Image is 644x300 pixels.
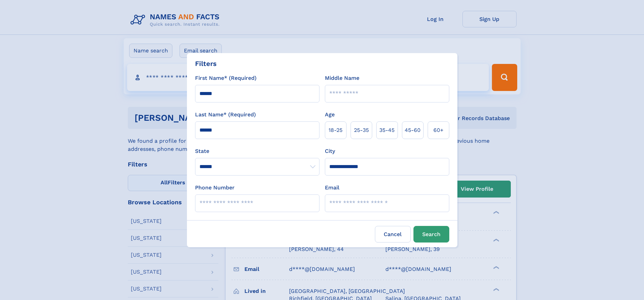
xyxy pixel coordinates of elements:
[375,226,411,243] label: Cancel
[195,59,217,69] div: Filters
[379,126,395,134] span: 35‑45
[325,147,335,155] label: City
[195,147,319,155] label: State
[329,126,342,134] span: 18‑25
[195,111,256,119] label: Last Name* (Required)
[413,226,449,243] button: Search
[195,184,235,192] label: Phone Number
[325,111,335,119] label: Age
[325,74,359,82] label: Middle Name
[325,184,339,192] label: Email
[433,126,444,134] span: 60+
[195,74,257,82] label: First Name* (Required)
[405,126,421,134] span: 45‑60
[354,126,369,134] span: 25‑35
